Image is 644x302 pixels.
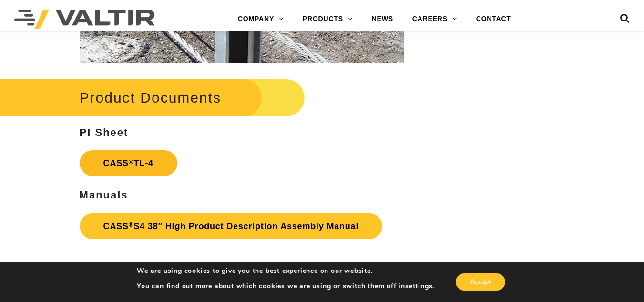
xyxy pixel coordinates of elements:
sup: ® [129,221,134,228]
strong: Manuals [80,189,128,201]
p: We are using cookies to give you the best experience on our website. [137,267,434,275]
button: Accept [456,273,505,291]
a: NEWS [362,10,403,29]
a: CAREERS [403,10,467,29]
p: You can find out more about which cookies we are using or switch them off in . [137,282,434,291]
button: settings [405,282,432,291]
a: CASS®S4 38″ High Product Description Assembly Manual [80,213,383,239]
a: PRODUCTS [293,10,362,29]
a: CONTACT [467,10,521,29]
a: COMPANY [228,10,293,29]
img: Valtir [14,10,155,29]
sup: ® [129,158,134,166]
strong: PI Sheet [80,126,129,138]
a: CASS®TL-4 [80,150,177,176]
